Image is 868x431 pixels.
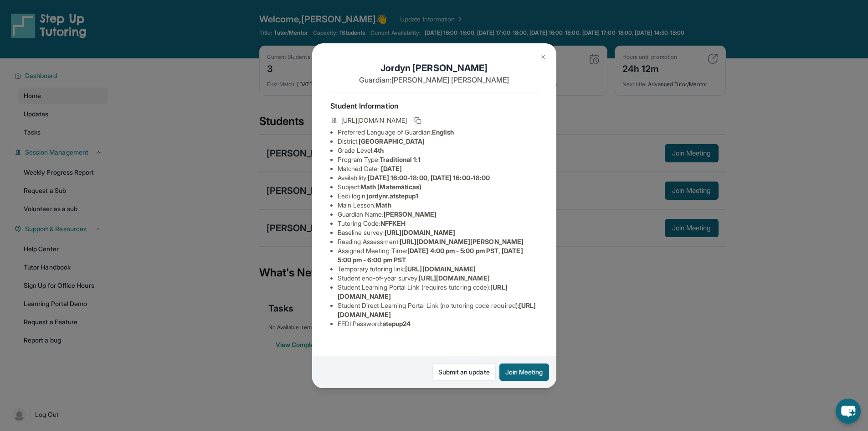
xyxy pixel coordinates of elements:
[380,219,406,227] span: NFFKEH
[338,173,538,182] li: Availability:
[338,164,538,173] li: Matched Date:
[432,363,496,381] a: Submit an update
[338,246,538,265] li: Assigned Meeting Time :
[338,274,538,283] li: Student end-of-year survey :
[385,228,455,236] span: [URL][DOMAIN_NAME]
[330,74,538,85] p: Guardian: [PERSON_NAME] [PERSON_NAME]
[338,201,538,210] li: Main Lesson :
[381,165,402,172] span: [DATE]
[368,174,490,182] span: [DATE] 16:00-18:00, [DATE] 16:00-18:00
[360,183,421,191] span: Math (Matemáticas)
[338,137,538,146] li: District:
[330,62,538,74] h1: Jordyn [PERSON_NAME]
[419,274,489,282] span: [URL][DOMAIN_NAME]
[367,192,418,200] span: jordynr.atstepup1
[374,146,384,154] span: 4th
[338,182,538,192] li: Subject :
[338,228,538,237] li: Baseline survey :
[539,53,546,61] img: Close Icon
[338,237,538,246] li: Reading Assessment :
[384,210,437,218] span: [PERSON_NAME]
[338,319,538,328] li: EEDI Password :
[432,128,454,136] span: English
[338,155,538,164] li: Program Type:
[338,192,538,201] li: Eedi login :
[338,283,538,301] li: Student Learning Portal Link (requires tutoring code) :
[338,210,538,219] li: Guardian Name :
[338,247,523,264] span: [DATE] 4:00 pm - 5:00 pm PST, [DATE] 5:00 pm - 6:00 pm PST
[341,116,407,125] span: [URL][DOMAIN_NAME]
[400,238,524,245] span: [URL][DOMAIN_NAME][PERSON_NAME]
[836,399,861,424] button: chat-button
[338,146,538,155] li: Grade Level:
[405,265,476,273] span: [URL][DOMAIN_NAME]
[330,100,538,111] h4: Student Information
[359,137,425,145] span: [GEOGRAPHIC_DATA]
[338,301,538,319] li: Student Direct Learning Portal Link (no tutoring code required) :
[338,128,538,137] li: Preferred Language of Guardian:
[499,363,549,381] button: Join Meeting
[338,219,538,228] li: Tutoring Code :
[375,201,391,209] span: Math
[412,115,423,126] button: Copy link
[338,265,538,274] li: Temporary tutoring link :
[383,320,411,327] span: stepup24
[380,156,421,163] span: Traditional 1:1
